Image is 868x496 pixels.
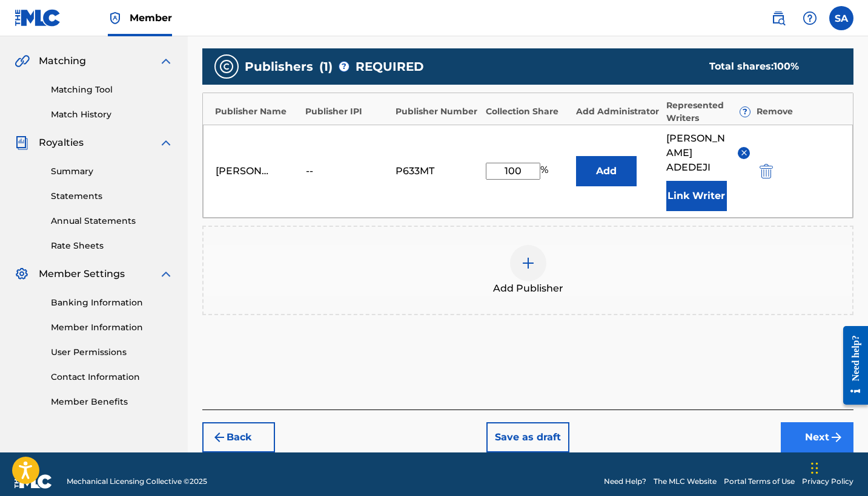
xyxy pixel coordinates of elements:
[396,105,480,118] div: Publisher Number
[51,83,173,96] a: Matching Tool
[51,371,173,383] a: Contact Information
[51,321,173,334] a: Member Information
[807,438,868,496] iframe: Chat Widget
[212,430,227,445] img: 7ee5dd4eb1f8a8e3ef2f.svg
[740,148,749,157] img: remove-from-list-button
[781,422,853,452] button: Next
[15,135,29,150] img: Royalties
[757,105,841,118] div: Remove
[305,105,389,118] div: Publisher IPI
[356,57,424,76] span: REQUIRED
[15,267,29,281] img: Member Settings
[540,163,551,180] span: %
[108,11,122,25] img: Top Rightsholder
[130,11,172,25] span: Member
[39,267,125,281] span: Member Settings
[486,105,570,118] div: Collection Share
[51,346,173,359] a: User Permissions
[486,422,569,452] button: Save as draft
[740,107,750,117] span: ?
[771,11,786,25] img: search
[811,450,818,486] div: Drag
[159,54,173,68] img: expand
[709,59,829,74] div: Total shares:
[724,476,795,487] a: Portal Terms of Use
[51,396,173,408] a: Member Benefits
[803,11,817,25] img: help
[51,240,173,252] a: Rate Sheets
[51,108,173,121] a: Match History
[202,422,275,452] button: Back
[39,135,84,150] span: Royalties
[576,105,660,118] div: Add Administrator
[576,156,637,186] button: Add
[215,105,299,118] div: Publisher Name
[521,256,535,270] img: add
[39,54,86,68] span: Matching
[834,314,868,417] iframe: Resource Center
[51,296,173,309] a: Banking Information
[829,6,853,30] div: User Menu
[159,267,173,281] img: expand
[51,215,173,227] a: Annual Statements
[159,135,173,150] img: expand
[67,476,207,487] span: Mechanical Licensing Collective © 2025
[219,59,234,74] img: publishers
[245,57,313,76] span: Publishers
[15,54,30,68] img: Matching
[339,62,349,71] span: ?
[319,57,333,76] span: ( 1 )
[829,430,844,445] img: f7272a7cc735f4ea7f67.svg
[493,281,563,296] span: Add Publisher
[760,164,773,178] img: 12a2ab48e56ec057fbd8.svg
[766,6,790,30] a: Public Search
[666,99,750,125] div: Represented Writers
[15,9,61,27] img: MLC Logo
[654,476,717,487] a: The MLC Website
[604,476,646,487] a: Need Help?
[802,476,853,487] a: Privacy Policy
[774,60,799,72] span: 100 %
[666,181,727,211] button: Link Writer
[666,131,729,175] span: [PERSON_NAME] ADEDEJI
[798,6,822,30] div: Help
[51,165,173,178] a: Summary
[51,190,173,203] a: Statements
[15,474,52,489] img: logo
